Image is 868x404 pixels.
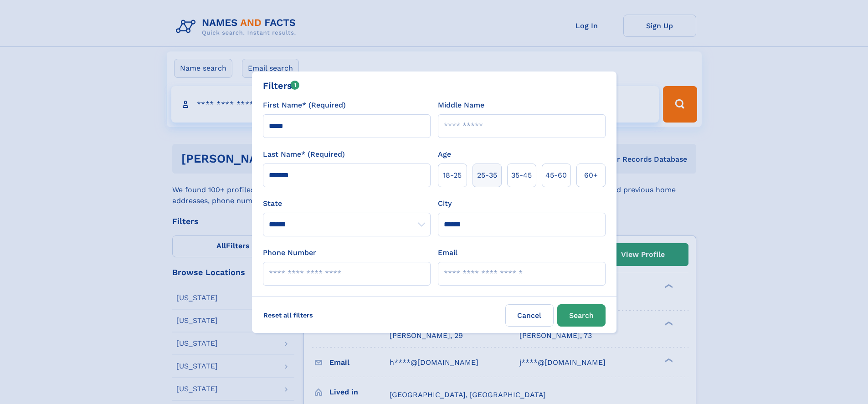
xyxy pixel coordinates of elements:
span: 45‑60 [545,170,567,181]
label: Phone Number [263,247,316,258]
label: First Name* (Required) [263,100,346,111]
span: 25‑35 [477,170,497,181]
div: Filters [263,79,300,92]
label: State [263,198,431,209]
label: Email [438,247,457,258]
span: 60+ [584,170,598,181]
label: City [438,198,452,209]
span: 35‑45 [511,170,532,181]
label: Cancel [505,304,554,327]
span: 18‑25 [443,170,462,181]
button: Search [557,304,606,327]
label: Middle Name [438,100,484,111]
label: Age [438,149,451,160]
label: Reset all filters [257,304,319,326]
label: Last Name* (Required) [263,149,345,160]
